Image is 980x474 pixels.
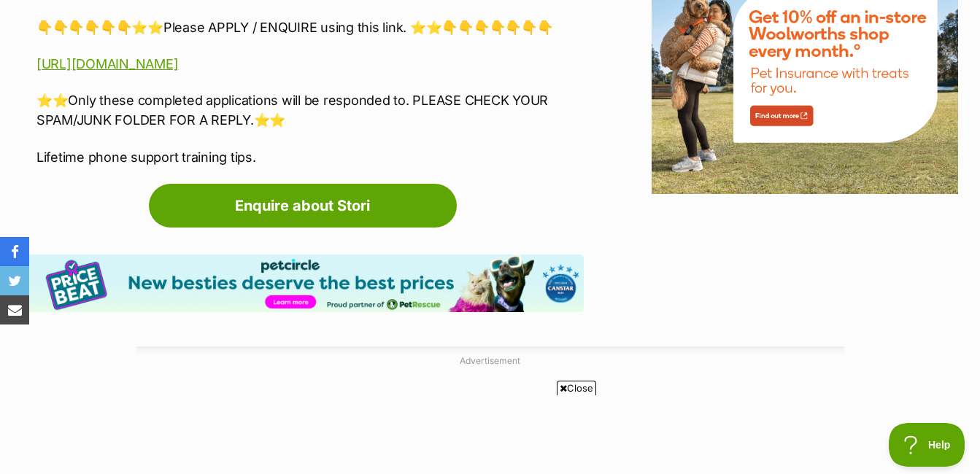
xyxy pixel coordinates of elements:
[36,90,584,130] p: ⭐⭐Only these completed applications will be responded to. PLEASE CHECK YOUR SPAM/JUNK FOLDER FOR ...
[149,184,457,228] a: Enquire about Stori
[557,381,596,395] span: Close
[22,255,584,312] img: Pet Circle promo banner
[36,147,584,167] p: Lifetime phone support training tips.
[889,423,965,467] iframe: Help Scout Beacon - Open
[36,56,178,71] a: [URL][DOMAIN_NAME]
[225,401,756,467] iframe: Advertisement
[36,18,584,37] p: 👇👇👇👇👇👇⭐⭐Please APPLY / ENQUIRE using this link. ⭐⭐👇👇👇👇👇👇👇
